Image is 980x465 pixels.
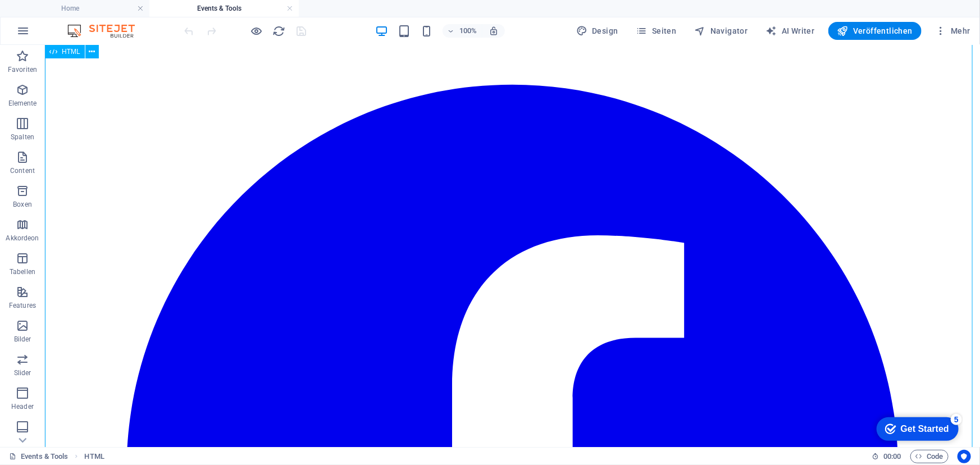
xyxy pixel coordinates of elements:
[576,25,618,37] span: Design
[572,22,623,40] div: Design (Strg+Alt+Y)
[9,450,68,463] a: Klick, um Auswahl aufzuheben. Doppelklick öffnet Seitenverwaltung
[10,267,35,276] p: Tabellen
[459,24,477,38] h6: 100%
[935,25,970,37] span: Mehr
[891,452,893,461] span: :
[6,234,39,243] p: Akkordeon
[65,24,149,38] img: Editor Logo
[572,22,623,40] button: Design
[10,166,35,175] p: Content
[636,25,677,37] span: Seiten
[910,450,949,463] button: Code
[837,25,913,37] span: Veröffentlichen
[828,22,922,40] button: Veröffentlichen
[273,25,286,38] i: Seite neu laden
[8,99,37,108] p: Elemente
[11,402,34,411] p: Header
[872,450,901,463] h6: Session-Zeit
[762,22,819,40] button: AI Writer
[11,133,34,142] p: Spalten
[883,450,901,463] span: 00 00
[13,200,32,209] p: Boxen
[8,65,37,74] p: Favoriten
[695,25,748,37] span: Navigator
[931,22,975,40] button: Mehr
[489,26,499,36] i: Bei Größenänderung Zoomstufe automatisch an das gewählte Gerät anpassen.
[272,24,286,38] button: reload
[14,368,31,377] p: Slider
[33,12,81,22] div: Get Started
[690,22,753,40] button: Navigator
[915,450,943,463] span: Code
[85,450,104,463] span: Klick zum Auswählen. Doppelklick zum Bearbeiten
[62,48,80,55] span: HTML
[149,2,299,15] h4: Events & Tools
[9,6,91,29] div: Get Started 5 items remaining, 0% complete
[14,335,31,344] p: Bilder
[443,24,482,38] button: 100%
[9,301,36,310] p: Features
[766,25,815,37] span: AI Writer
[958,450,971,463] button: Usercentrics
[83,2,94,13] div: 5
[632,22,681,40] button: Seiten
[85,450,104,463] nav: breadcrumb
